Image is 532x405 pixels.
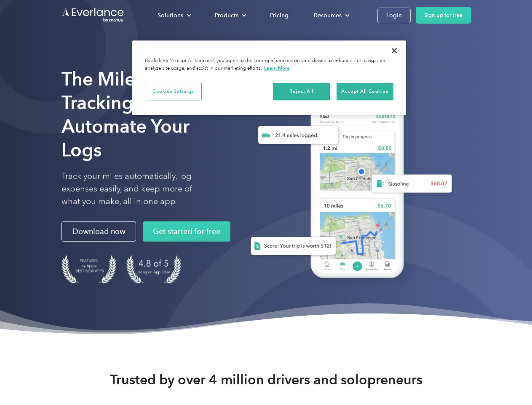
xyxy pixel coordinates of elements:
div: Solutions [149,8,198,23]
a: Login [377,8,411,23]
a: More information about your privacy, opens in a new tab [264,65,290,71]
img: 4.9 out of 5 stars on the app store [126,255,181,283]
div: Pricing [270,10,289,21]
div: Products [215,10,238,21]
a: Go to homepage [61,7,125,23]
div: Resources [314,10,342,21]
div: By clicking “Accept All Cookies”, you agree to the storing of cookies on your device to enhance s... [145,57,393,72]
img: Everlance, mileage tracker app, expense tracking app [237,80,459,291]
a: Sign up for free [416,7,471,24]
div: Login [386,10,402,21]
div: Products [206,8,253,23]
div: Solutions [158,10,183,21]
button: Close [385,41,404,60]
p: Track your miles automatically, log expenses easily, and keep more of what you make, all in one app [61,170,212,208]
button: Cookies Settings [145,83,202,100]
a: Download now [61,221,136,242]
button: Accept All Cookies [337,83,393,100]
div: Cookie banner [132,40,406,115]
img: Badge for Featured by Apple Best New Apps [61,255,116,283]
div: Privacy [132,40,406,115]
a: Pricing [262,8,297,23]
div: Resources [305,8,356,23]
button: Reject All [273,83,330,100]
strong: Trusted by over 4 million drivers and solopreneurs [110,371,422,388]
a: Get started for free [143,221,230,242]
